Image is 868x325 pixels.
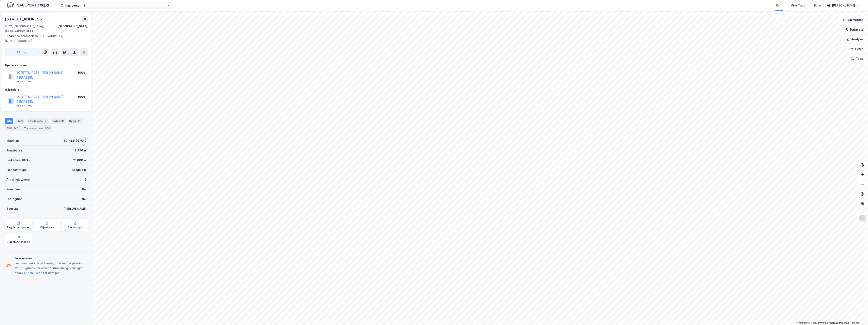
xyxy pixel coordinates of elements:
div: Kart [776,3,782,8]
span: Tilhørende adresser: [5,34,35,38]
div: 301-83-98-0-0 [63,138,87,143]
div: Eiendomstype [6,167,27,172]
button: Datasett [842,26,866,34]
div: Info [5,118,13,124]
img: logo.f888ab2527a4732fd821a326f86c7f29.svg [6,2,49,9]
div: 986 841 709 [16,80,32,83]
div: [GEOGRAPHIC_DATA], 83/98 [57,24,88,34]
button: Analyse [843,35,866,43]
div: Nei [82,197,87,201]
div: [PERSON_NAME] [832,3,855,8]
div: 6 [85,177,87,182]
button: Tag [5,48,40,56]
a: Mapbox [796,322,808,324]
div: Tinglyst [6,206,18,211]
div: 9 [77,119,81,123]
button: Filter [847,45,866,53]
a: Improve this map [829,322,849,324]
div: Punktleie [6,187,20,192]
div: Eiere [15,118,25,124]
div: Datasett [51,118,66,124]
div: Antall leietakere [6,177,30,182]
img: Z [858,214,866,222]
div: 6 [44,119,48,123]
div: Reguleringsplaner [7,226,30,229]
button: Tags [848,55,866,63]
div: 900 [44,126,51,130]
div: Festegrunn [6,197,22,201]
div: 100% [78,70,86,75]
div: 346 [13,126,19,130]
div: Transaksjoner [22,125,52,131]
div: Bolig [814,3,821,8]
div: Forurensning [15,256,87,261]
div: Bruksareal (BRA) [6,158,30,163]
div: Saksinnsyn [68,226,82,229]
a: OpenStreetMap [808,322,828,324]
div: 8 376 ㎡ [75,148,87,153]
div: Grunnforurensning [7,240,30,244]
div: Gårdeiere [5,87,88,92]
div: [STREET_ADDRESS], [STREET_ADDRESS] [5,34,85,43]
div: Eiendommen står på tomtegrunn som er påvirket av luft, grunn eller annen forurensning. Vennligst ... [15,261,87,275]
div: Hjemmelshaver [5,63,88,68]
div: Boligblokk [72,167,87,172]
div: Miljøstatus [40,226,54,229]
div: 21 088 ㎡ [73,158,87,163]
div: [STREET_ADDRESS] [5,16,45,22]
div: Tomteareal [6,148,23,153]
div: Leietakere [27,118,49,124]
div: Bygg [68,118,83,124]
div: 986 841 709 [16,104,32,107]
button: Bokmerker [839,16,866,24]
div: [PERSON_NAME] [63,206,87,211]
div: Nei [82,187,87,192]
input: Søk på adresse, matrikkel, gårdeiere, leietakere eller personer [64,2,167,9]
div: 0572, [GEOGRAPHIC_DATA], [GEOGRAPHIC_DATA] [5,24,57,34]
div: 100% [78,94,86,99]
div: Mine Tags [791,3,805,8]
iframe: Chat Widget [848,306,868,325]
div: ESG [5,125,21,131]
div: Matrikkel [6,138,20,143]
